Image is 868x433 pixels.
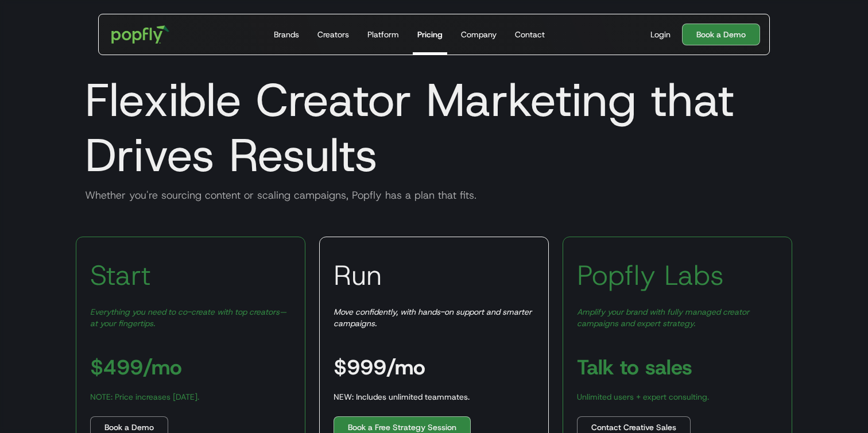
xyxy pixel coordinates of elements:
div: Login [650,29,671,40]
div: Pricing [417,29,443,40]
h3: Run [334,258,382,292]
a: Creators [313,14,354,55]
h1: Flexible Creator Marketing that Drives Results [76,72,792,183]
a: Brands [269,14,304,55]
div: NOTE: Price increases [DATE]. [90,391,199,403]
div: Book a Demo [104,422,154,433]
div: Creators [317,29,349,40]
em: Everything you need to co-create with top creators—at your fingertips. [90,307,286,328]
div: Contact Creative Sales [591,422,676,433]
div: Unlimited users + expert consulting. [577,391,709,403]
div: Company [461,29,497,40]
h3: $499/mo [90,357,182,377]
div: Book a Free Strategy Session [348,422,456,433]
a: Company [456,14,501,55]
h3: Start [90,258,151,292]
h3: Talk to sales [577,357,692,377]
a: Book a Demo [682,24,760,45]
div: Whether you're sourcing content or scaling campaigns, Popfly has a plan that fits. [76,188,792,202]
a: Pricing [413,14,447,55]
div: Platform [367,29,399,40]
a: Contact [510,14,549,55]
a: Platform [363,14,404,55]
div: Contact [515,29,545,40]
div: Brands [274,29,299,40]
a: Login [646,29,675,40]
em: Move confidently, with hands-on support and smarter campaigns. [334,307,532,328]
h3: Popfly Labs [577,258,724,292]
div: NEW: Includes unlimited teammates. [334,391,470,403]
em: Amplify your brand with fully managed creator campaigns and expert strategy. [577,307,749,328]
a: home [103,17,177,52]
h3: $999/mo [334,357,425,377]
